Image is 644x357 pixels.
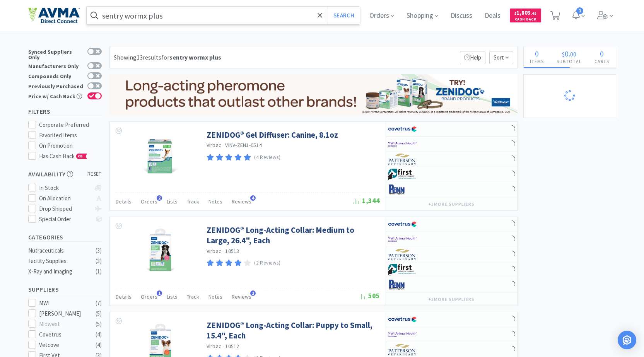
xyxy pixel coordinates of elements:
img: e1133ece90fa4a959c5ae41b0808c578_9.png [388,184,417,195]
div: ( 3 ) [96,246,102,255]
h5: Suppliers [28,285,102,294]
div: Midwest [39,319,87,329]
a: $1,803.48Cash Back [510,5,541,26]
span: CB [77,154,84,159]
img: f6b2451649754179b5b4e0c70c3f7cb0_2.png [388,329,417,340]
span: . 48 [531,11,536,16]
span: Details [116,293,132,300]
div: Facility Supplies [28,256,91,266]
div: Showing 13 results [114,53,221,63]
span: for [161,53,221,61]
button: +3more suppliers [424,294,478,305]
div: [PERSON_NAME] [39,309,87,318]
div: Drop Shipped [39,204,91,214]
div: . [550,50,588,58]
div: ( 4 ) [96,330,102,339]
span: Track [187,198,199,205]
span: Orders [141,293,157,300]
span: 0 [565,49,569,58]
span: 1 [157,290,162,296]
span: 505 [360,291,380,300]
img: 6e467bcfc0ce4f87865d714588f142f8_393980.jpg [135,225,185,275]
a: Virbac [207,343,222,350]
img: f6b2451649754179b5b4e0c70c3f7cb0_2.png [388,234,417,245]
img: 77fca1acd8b6420a9015268ca798ef17_1.png [388,219,417,230]
span: 10512 [225,343,239,350]
img: e1133ece90fa4a959c5ae41b0808c578_9.png [388,279,417,290]
div: X-Ray and Imaging [28,267,91,276]
div: ( 1 ) [96,267,102,276]
div: Special Order [39,215,91,224]
a: Discuss [448,12,475,19]
a: ZENIDOG® Long-Acting Collar: Puppy to Small, 15.4", Each [207,320,378,341]
div: ( 4 ) [96,340,102,350]
img: e4e33dab9f054f5782a47901c742baa9_102.png [28,7,80,24]
div: Manufacturers Only [28,62,84,69]
a: Deals [482,12,504,19]
span: 1,344 [354,196,380,205]
span: · [222,343,224,350]
span: $ [514,11,516,16]
span: Lists [167,293,178,300]
span: 0 [535,49,539,58]
h5: Categories [28,233,102,242]
p: Help [460,51,485,64]
div: Favorited Items [39,131,102,140]
div: ( 5 ) [96,319,102,329]
div: Nutraceuticals [28,246,91,255]
span: Details [116,198,132,205]
img: 67d67680309e4a0bb49a5ff0391dcc42_6.png [388,264,417,275]
span: 00 [570,50,576,58]
input: Search by item, sku, manufacturer, ingredient, size... [87,7,360,24]
span: reset [87,170,102,178]
h4: Subtotal [550,58,588,65]
span: Notes [208,198,222,205]
span: 0 [600,49,604,58]
p: (4 Reviews) [254,154,280,162]
div: ( 3 ) [96,256,102,266]
img: f5e969b455434c6296c6d81ef179fa71_3.png [388,249,417,260]
img: 77fca1acd8b6420a9015268ca798ef17_1.png [388,123,417,135]
img: f5e969b455434c6296c6d81ef179fa71_3.png [388,154,417,165]
div: On Allocation [39,194,91,203]
div: ( 5 ) [96,309,102,318]
div: In Stock [39,183,91,193]
span: Cash Back [514,17,536,22]
div: Open Intercom Messenger [618,331,636,349]
span: 2 [157,195,162,201]
div: Covetrus [39,330,87,339]
span: 2 [250,290,256,296]
span: Sort [489,51,513,64]
div: On Promotion [39,141,102,150]
div: Synced Suppliers Only [28,48,84,60]
button: Search [328,7,360,24]
span: 1,803 [514,9,536,16]
span: Reviews [232,293,251,300]
span: $ [562,50,565,58]
div: ( 7 ) [96,299,102,308]
strong: sentry wormx plus [169,53,221,61]
div: Previously Purchased [28,82,84,89]
a: ZENIDOG® Gel Diffuser: Canine, 8.1oz [207,130,338,140]
span: Notes [208,293,222,300]
div: Price w/ Cash Back [28,92,84,99]
a: ZENIDOG® Long-Acting Collar: Medium to Large, 26.4", Each [207,225,378,246]
span: Track [187,293,199,300]
img: f6b2451649754179b5b4e0c70c3f7cb0_2.png [388,138,417,150]
img: 9f1edd1244f348558693fce591b0afb9_393979.jpg [135,130,185,180]
span: 10513 [225,248,239,255]
span: · [222,248,224,255]
img: f5e969b455434c6296c6d81ef179fa71_3.png [388,344,417,355]
img: 77fca1acd8b6420a9015268ca798ef17_1.png [388,314,417,325]
span: Reviews [232,198,251,205]
button: +3more suppliers [424,199,478,210]
a: Virbac [207,142,222,149]
h5: Filters [28,107,102,116]
p: (2 Reviews) [254,259,280,267]
h4: Carts [588,58,616,65]
div: MWI [39,299,87,308]
span: Orders [141,198,157,205]
span: Lists [167,198,178,205]
a: Virbac [207,248,222,255]
img: 67d67680309e4a0bb49a5ff0391dcc42_6.png [388,169,417,180]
